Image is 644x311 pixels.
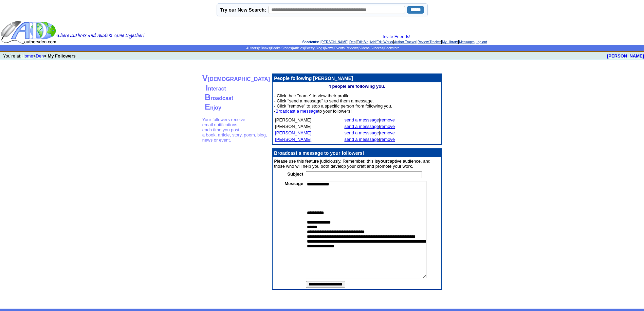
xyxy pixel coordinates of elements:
a: send a messsage [344,117,379,122]
a: Books [271,46,280,50]
a: Stories [281,46,292,50]
b: [PERSON_NAME] [607,53,644,59]
font: Please use this feature judiciously. Remember, this is captive audience, and those who will help ... [274,159,430,169]
a: Invite Friends! [383,34,410,39]
font: B [205,93,210,102]
a: Review Tracker [418,40,441,44]
p: People following [PERSON_NAME] [274,76,440,81]
a: Home [21,53,33,59]
font: | [344,124,395,129]
img: header_logo2.gif [1,20,145,44]
font: Subject [287,171,303,177]
font: Your followers receive email notifications each time you post a book, article, story, poem, blog,... [202,117,267,143]
font: E [205,102,210,111]
a: Broadcast a message [276,109,318,114]
b: your [378,159,387,164]
a: Log out [476,40,487,44]
font: njoy [210,105,221,111]
a: Success [370,46,383,50]
img: shim.gif [272,61,273,71]
b: > My Followers [44,53,76,59]
font: Message [284,181,303,186]
a: send a messsage [344,124,379,129]
p: Broadcast a message to your followers! [274,150,440,156]
img: shim.gif [272,297,273,308]
span: Shortcuts: [302,40,319,44]
a: Add/Edit Works [370,40,393,44]
font: [DEMOGRAPHIC_DATA] [208,76,270,82]
font: V [202,73,208,83]
font: nteract [208,86,226,92]
a: remove [380,117,395,122]
font: - Click their "name" to view their profile. - Click "send a message" to send them a message. - Cl... [274,93,392,114]
a: [PERSON_NAME] [607,53,644,59]
a: Edit Bio [357,40,368,44]
a: Poetry [305,46,315,50]
a: My Library [442,40,458,44]
a: remove [380,130,395,135]
a: remove [380,137,395,142]
font: [PERSON_NAME] [275,117,311,122]
a: Messages [459,40,475,44]
a: Blogs [315,46,324,50]
font: [PERSON_NAME] [275,124,311,129]
a: Bookstore [384,46,400,50]
a: Videos [359,46,369,50]
a: Den [36,53,44,59]
font: roadcast [210,95,233,101]
font: | [344,130,395,135]
a: [PERSON_NAME] Den [320,40,355,44]
a: eBooks [259,46,270,50]
font: | [344,137,395,142]
font: | [344,117,395,122]
a: [PERSON_NAME] [275,137,311,142]
img: shim.gif [272,145,275,148]
label: Try our New Search: [220,7,266,13]
a: [PERSON_NAME] [275,130,311,135]
a: Articles [293,46,304,50]
a: send a messsage [344,137,379,142]
a: Authors [246,46,258,50]
font: I [206,83,208,92]
a: News [325,46,333,50]
font: You're at: > [3,53,76,59]
a: send a messsage [344,130,379,135]
a: Reviews [346,46,358,50]
div: : | | | | | | | [146,34,643,44]
a: remove [380,124,395,129]
b: 4 people are following you. [329,84,385,89]
a: Author Tracker [394,40,417,44]
a: Events [334,46,345,50]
